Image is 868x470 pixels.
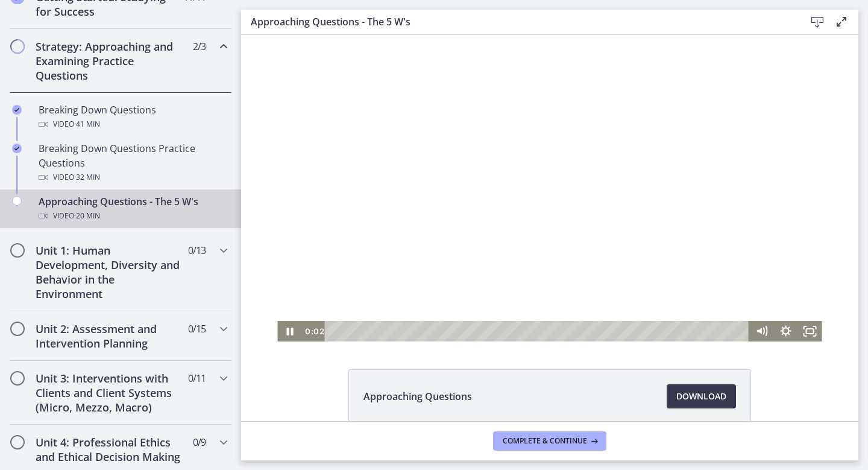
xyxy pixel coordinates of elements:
h2: Unit 4: Professional Ethics and Ethical Decision Making [36,435,183,464]
a: Download [667,384,736,408]
i: Completed [12,144,22,153]
h2: Unit 2: Assessment and Intervention Planning [36,322,183,351]
div: Video [39,170,227,185]
span: · 41 min [74,117,100,132]
div: Video [39,209,227,223]
div: Breaking Down Questions [39,103,227,132]
div: Breaking Down Questions Practice Questions [39,141,227,185]
iframe: Video Lesson [241,35,858,341]
span: Approaching Questions [363,389,472,404]
h3: Approaching Questions - The 5 W's [251,14,786,29]
span: 0 / 13 [188,243,206,258]
div: Video [39,117,227,132]
h2: Unit 3: Interventions with Clients and Client Systems (Micro, Mezzo, Macro) [36,371,183,414]
span: · 32 min [74,170,100,185]
button: Complete & continue [493,431,606,451]
span: 0 / 11 [188,371,206,386]
span: · 20 min [74,209,100,223]
span: Complete & continue [503,436,587,446]
i: Completed [12,105,22,115]
h2: Strategy: Approaching and Examining Practice Questions [36,39,183,83]
span: 0 / 9 [193,435,206,449]
span: 2 / 3 [193,39,206,54]
div: Approaching Questions - The 5 W's [39,194,227,223]
button: Fullscreen [557,286,581,306]
button: Mute [509,286,533,306]
span: 0 / 15 [188,322,206,336]
button: Show settings menu [533,286,557,306]
span: Download [676,389,726,404]
h2: Unit 1: Human Development, Diversity and Behavior in the Environment [36,243,183,301]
